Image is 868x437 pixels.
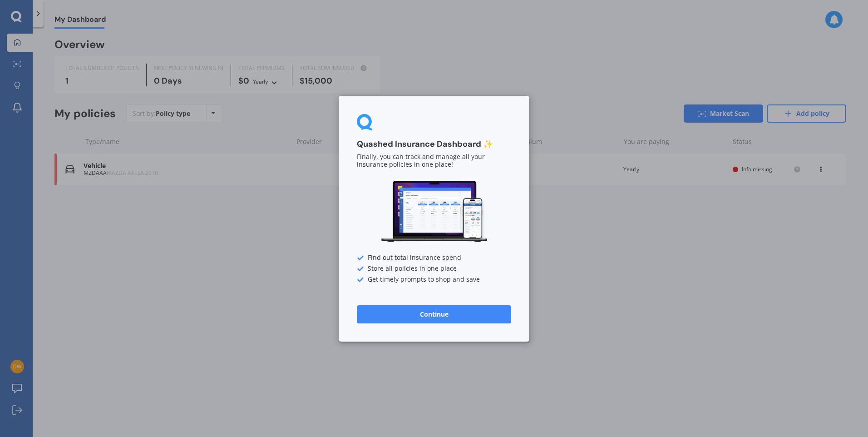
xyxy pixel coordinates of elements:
[357,265,511,272] div: Store all policies in one place
[380,179,488,243] img: Dashboard
[357,276,511,283] div: Get timely prompts to shop and save
[357,153,511,169] p: Finally, you can track and manage all your insurance policies in one place!
[357,305,511,323] button: Continue
[357,254,511,261] div: Find out total insurance spend
[357,139,511,149] h3: Quashed Insurance Dashboard ✨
